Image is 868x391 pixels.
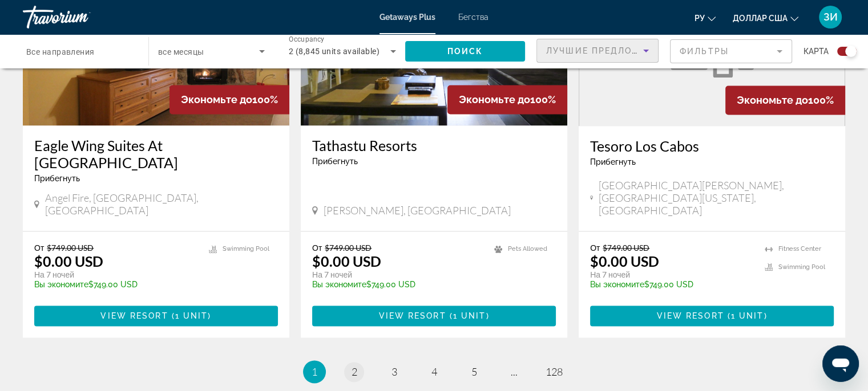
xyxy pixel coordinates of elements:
button: Поиск [405,41,525,62]
span: Occupancy [289,35,325,43]
span: View Resort [656,311,724,320]
span: $749.00 USD [603,243,649,252]
span: View Resort [100,311,168,320]
span: От [312,243,322,252]
p: На 7 ночей [34,270,197,280]
div: 100% [725,85,845,115]
span: Все направления [26,47,95,56]
button: Изменить валюту [733,10,798,26]
p: $749.00 USD [590,280,753,289]
span: 1 [312,365,317,378]
span: 1 unit [175,311,208,320]
span: 4 [431,365,437,378]
span: Вы экономите [590,280,644,289]
p: На 7 ночей [312,270,483,280]
span: [GEOGRAPHIC_DATA][PERSON_NAME], [GEOGRAPHIC_DATA][US_STATE], [GEOGRAPHIC_DATA] [599,179,834,217]
font: ру [695,14,705,23]
span: 3 [391,365,397,378]
span: Лучшие предложения [546,46,668,55]
span: Экономьте до [459,93,530,105]
p: $749.00 USD [34,280,197,289]
span: [PERSON_NAME], [GEOGRAPHIC_DATA] [324,204,511,217]
span: Вы экономите [312,280,366,289]
span: ( ) [724,311,768,320]
button: Меню пользователя [815,5,845,29]
span: Прибегнуть [312,157,358,166]
span: 2 (8,845 units available) [289,47,380,56]
span: Вы экономите [34,280,88,289]
span: Fitness Center [778,245,821,252]
button: View Resort(1 unit) [34,306,278,326]
span: ( ) [168,311,212,320]
mat-select: Sort by [546,44,649,58]
span: Pets Allowed [508,245,547,252]
span: 128 [546,365,563,378]
span: все месяцы [158,47,204,56]
span: View Resort [378,311,446,320]
p: На 7 ночей [590,270,753,280]
a: Травориум [23,2,137,32]
span: карта [804,43,829,59]
button: View Resort(1 unit) [590,306,834,326]
div: 100% [447,85,567,114]
font: доллар США [733,14,788,23]
span: Экономьте до [737,94,808,106]
button: Изменить язык [695,10,716,26]
a: Eagle Wing Suites At [GEOGRAPHIC_DATA] [34,137,278,171]
p: $0.00 USD [312,252,381,270]
a: Getaways Plus [380,13,435,22]
a: Tathastu Resorts [312,137,556,154]
nav: Pagination [23,360,845,383]
p: $0.00 USD [34,252,103,270]
iframe: Кнопка запуска окна обмена сообщениями [822,345,859,382]
span: От [590,243,600,252]
span: 1 unit [453,311,486,320]
font: ЗИ [823,11,838,23]
p: $749.00 USD [312,280,483,289]
span: 1 unit [731,311,764,320]
span: От [34,243,44,252]
span: Прибегнуть [590,157,636,166]
a: Tesoro Los Cabos [590,137,834,154]
span: Экономьте до [181,93,252,105]
button: View Resort(1 unit) [312,306,556,326]
span: $749.00 USD [47,243,94,252]
span: Поиск [447,47,483,56]
span: ( ) [446,311,490,320]
span: Swimming Pool [223,245,269,252]
a: Бегства [458,13,488,22]
div: 100% [169,85,289,114]
span: ... [511,365,518,378]
span: Swimming Pool [778,263,825,271]
span: Angel Fire, [GEOGRAPHIC_DATA], [GEOGRAPHIC_DATA] [45,192,278,217]
span: $749.00 USD [325,243,372,252]
span: 5 [471,365,477,378]
span: 2 [352,365,357,378]
span: Прибегнуть [34,174,80,183]
p: $0.00 USD [590,252,659,270]
button: Filter [670,39,792,64]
